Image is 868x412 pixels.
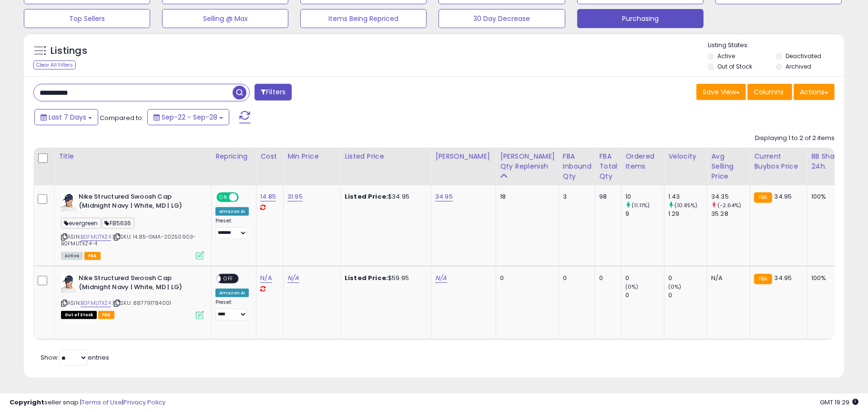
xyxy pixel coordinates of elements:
[24,9,150,28] button: Top Sellers
[811,274,843,282] div: 100%
[625,192,664,201] div: 10
[754,192,772,203] small: FBA
[500,151,555,171] div: [PERSON_NAME] Qty Replenish
[10,398,165,407] div: seller snap | |
[61,274,76,293] img: 31M613HBvZL._SL40_.jpg
[162,112,217,122] span: Sep-22 - Sep-28
[786,52,821,60] label: Deactivated
[747,84,792,100] button: Columns
[668,283,682,291] small: (0%)
[10,398,44,407] strong: Copyright
[98,311,114,319] span: FBA
[51,44,87,58] h5: Listings
[577,9,704,28] button: Purchasing
[260,192,276,201] a: 14.85
[625,291,664,300] div: 0
[79,274,194,294] b: Nike Structured Swoosh Cap (Midnight Navy | White, MD | LG)
[215,289,249,297] div: Amazon AI
[811,192,843,201] div: 100%
[84,252,101,260] span: FBA
[668,151,703,161] div: Velocity
[260,273,272,283] a: N/A
[625,210,664,218] div: 9
[255,84,292,100] button: Filters
[811,151,846,171] div: BB Share 24h.
[217,193,229,201] span: ON
[61,274,204,318] div: ASIN:
[345,151,427,161] div: Listed Price
[674,201,697,209] small: (10.85%)
[435,151,492,161] div: [PERSON_NAME]
[221,275,236,283] span: OFF
[345,192,424,201] div: $34.95
[33,60,76,70] div: Clear All Filters
[775,273,792,282] span: 34.95
[82,398,122,407] a: Terms of Use
[711,210,750,218] div: 35.28
[100,113,143,122] span: Compared to:
[112,299,171,307] span: | SKU: 887791784001
[260,151,279,161] div: Cost
[786,62,811,70] label: Archived
[162,9,288,28] button: Selling @ Max
[34,109,98,125] button: Last 7 Days
[500,192,551,201] div: 18
[599,274,614,282] div: 0
[754,274,772,284] small: FBA
[61,233,196,247] span: | SKU: 14.85-GMA-20250903-B0FML1TXZ4-4
[775,192,792,201] span: 34.95
[61,192,76,211] img: 31M613HBvZL._SL40_.jpg
[102,218,134,229] span: FB5636
[435,273,447,283] a: N/A
[79,192,194,212] b: Nike Structured Swoosh Cap (Midnight Navy | White, MD | LG)
[668,274,707,282] div: 0
[717,62,752,70] label: Out of Stock
[668,210,707,218] div: 1.29
[599,151,617,181] div: FBA Total Qty
[439,9,565,28] button: 30 Day Decrease
[237,193,253,201] span: OFF
[563,192,588,201] div: 3
[41,353,109,362] span: Show: entries
[563,151,592,181] div: FBA inbound Qty
[81,233,111,241] a: B0FML1TXZ4
[61,311,97,319] span: All listings that are currently out of stock and unavailable for purchase on Amazon
[496,148,559,185] th: Please note that this number is a calculation based on your required days of coverage and your ve...
[147,109,229,125] button: Sep-22 - Sep-28
[81,299,111,307] a: B0FML1TXZ4
[61,252,83,260] span: All listings currently available for purchase on Amazon
[717,52,735,60] label: Active
[300,9,427,28] button: Items Being Repriced
[215,299,249,321] div: Preset:
[435,192,453,201] a: 34.95
[61,218,101,229] span: evergreen
[625,274,664,282] div: 0
[754,87,784,97] span: Columns
[599,192,614,201] div: 98
[711,192,750,201] div: 34.35
[755,134,835,143] div: Displaying 1 to 2 of 2 items
[59,151,207,161] div: Title
[708,41,844,50] p: Listing States:
[287,151,337,161] div: Min Price
[711,274,743,282] div: N/A
[820,398,858,407] span: 2025-10-6 19:29 GMT
[215,218,249,239] div: Preset:
[500,274,551,282] div: 0
[345,192,388,201] b: Listed Price:
[711,151,746,181] div: Avg Selling Price
[625,151,660,171] div: Ordered Items
[215,207,249,216] div: Amazon AI
[696,84,746,100] button: Save View
[794,84,835,100] button: Actions
[754,151,803,171] div: Current Buybox Price
[61,192,204,259] div: ASIN:
[668,291,707,300] div: 0
[215,151,252,161] div: Repricing
[625,283,639,291] small: (0%)
[563,274,588,282] div: 0
[345,273,388,282] b: Listed Price:
[717,201,741,209] small: (-2.64%)
[632,201,650,209] small: (11.11%)
[123,398,165,407] a: Privacy Policy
